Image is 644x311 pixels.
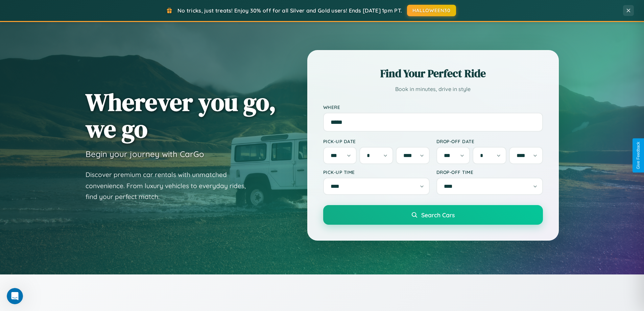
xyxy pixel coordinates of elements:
h1: Wherever you go, we go [86,89,276,142]
label: Pick-up Date [323,138,430,144]
label: Drop-off Time [436,169,543,175]
button: Search Cars [323,205,543,225]
label: Drop-off Date [436,138,543,144]
label: Pick-up Time [323,169,430,175]
p: Book in minutes, drive in style [323,84,543,94]
h2: Find Your Perfect Ride [323,66,543,81]
h3: Begin your journey with CarGo [86,149,204,159]
iframe: Intercom live chat [7,288,23,304]
p: Discover premium car rentals with unmatched convenience. From luxury vehicles to everyday rides, ... [86,169,255,202]
button: HALLOWEEN30 [407,5,456,16]
span: No tricks, just treats! Enjoy 30% off for all Silver and Gold users! Ends [DATE] 1pm PT. [177,7,402,14]
span: Search Cars [421,211,455,219]
label: Where [323,104,543,110]
div: Give Feedback [636,142,641,169]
